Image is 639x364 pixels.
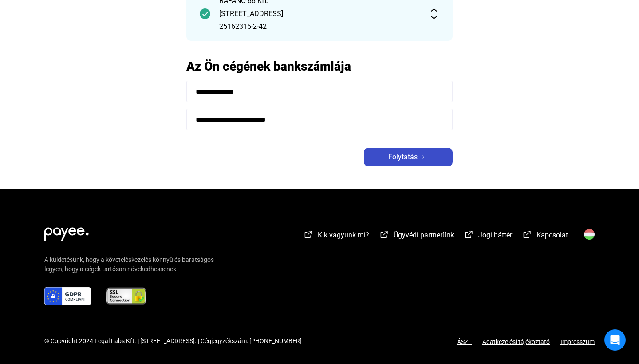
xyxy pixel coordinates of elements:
[44,287,91,305] img: gdpr
[388,152,418,162] span: Folytatás
[219,21,420,32] div: 25162316-2-42
[464,230,474,239] img: external-link-white
[464,232,512,241] a: external-link-whiteJogi háttér
[457,338,472,345] a: ÁSZF
[522,230,532,239] img: external-link-white
[536,231,568,239] span: Kapcsolat
[200,8,210,19] img: checkmark-darker-green-circle
[472,338,560,345] a: Adatkezelési tájékoztató
[318,231,369,239] span: Kik vagyunk mi?
[186,59,453,74] h2: Az Ön cégének bankszámlája
[394,231,454,239] span: Ügyvédi partnerünk
[418,155,428,159] img: arrow-right-white
[478,231,512,239] span: Jogi háttér
[604,329,626,351] div: Open Intercom Messenger
[219,8,420,19] div: [STREET_ADDRESS].
[364,148,453,166] button: Folytatásarrow-right-white
[44,336,302,346] div: © Copyright 2024 Legal Labs Kft. | [STREET_ADDRESS]. | Cégjegyzékszám: [PHONE_NUMBER]
[560,338,595,345] a: Impresszum
[429,8,439,19] img: expand
[44,222,89,241] img: white-payee-white-dot.svg
[106,287,147,305] img: ssl
[303,230,314,239] img: external-link-white
[303,232,369,241] a: external-link-whiteKik vagyunk mi?
[584,229,595,240] img: HU.svg
[522,232,568,241] a: external-link-whiteKapcsolat
[379,232,454,241] a: external-link-whiteÜgyvédi partnerünk
[379,230,390,239] img: external-link-white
